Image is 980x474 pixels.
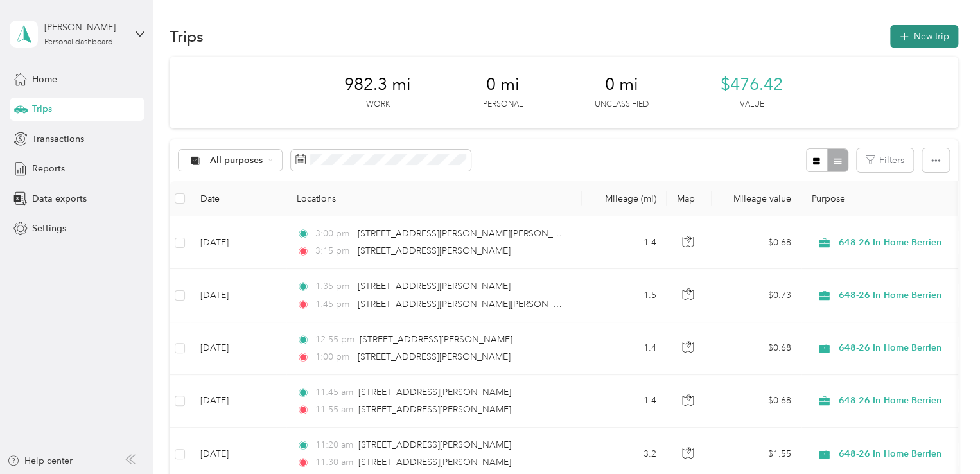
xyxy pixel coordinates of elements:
[582,375,667,428] td: 1.4
[712,322,801,375] td: $0.68
[358,457,511,468] span: [STREET_ADDRESS][PERSON_NAME]
[857,148,913,172] button: Filters
[839,394,956,408] span: 648-26 In Home Berrien
[315,279,351,294] span: 1:35 pm
[358,299,582,310] span: [STREET_ADDRESS][PERSON_NAME][PERSON_NAME]
[32,73,57,86] span: Home
[712,216,801,269] td: $0.68
[344,75,411,95] span: 982.3 mi
[712,181,801,216] th: Mileage value
[32,132,84,146] span: Transactions
[44,39,113,46] div: Personal dashboard
[358,228,582,239] span: [STREET_ADDRESS][PERSON_NAME][PERSON_NAME]
[712,269,801,322] td: $0.73
[315,438,353,452] span: 11:20 am
[170,30,204,43] h1: Trips
[315,297,351,312] span: 1:45 pm
[315,227,351,241] span: 3:00 pm
[721,75,783,95] span: $476.42
[712,375,801,428] td: $0.68
[358,404,511,415] span: [STREET_ADDRESS][PERSON_NAME]
[358,439,511,450] span: [STREET_ADDRESS][PERSON_NAME]
[358,245,511,256] span: [STREET_ADDRESS][PERSON_NAME]
[44,21,125,34] div: [PERSON_NAME]
[358,281,511,292] span: [STREET_ADDRESS][PERSON_NAME]
[210,156,263,165] span: All purposes
[605,75,638,95] span: 0 mi
[740,99,764,110] p: Value
[582,216,667,269] td: 1.4
[315,350,351,364] span: 1:00 pm
[595,99,649,110] p: Unclassified
[190,322,286,375] td: [DATE]
[315,403,353,417] span: 11:55 am
[839,341,956,355] span: 648-26 In Home Berrien
[315,455,353,470] span: 11:30 am
[315,385,353,399] span: 11:45 am
[582,322,667,375] td: 1.4
[358,387,511,398] span: [STREET_ADDRESS][PERSON_NAME]
[366,99,390,110] p: Work
[315,244,351,258] span: 3:15 pm
[486,75,520,95] span: 0 mi
[582,181,667,216] th: Mileage (mi)
[190,216,286,269] td: [DATE]
[667,181,712,216] th: Map
[7,454,73,468] button: Help center
[315,333,354,347] span: 12:55 pm
[908,402,980,474] iframe: Everlance-gr Chat Button Frame
[32,102,52,116] span: Trips
[190,375,286,428] td: [DATE]
[839,288,956,303] span: 648-26 In Home Berrien
[839,447,956,461] span: 648-26 In Home Berrien
[32,192,87,206] span: Data exports
[358,351,511,362] span: [STREET_ADDRESS][PERSON_NAME]
[32,222,66,235] span: Settings
[839,236,956,250] span: 648-26 In Home Berrien
[32,162,65,175] span: Reports
[190,269,286,322] td: [DATE]
[360,334,512,345] span: [STREET_ADDRESS][PERSON_NAME]
[890,25,958,48] button: New trip
[190,181,286,216] th: Date
[483,99,523,110] p: Personal
[286,181,582,216] th: Locations
[582,269,667,322] td: 1.5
